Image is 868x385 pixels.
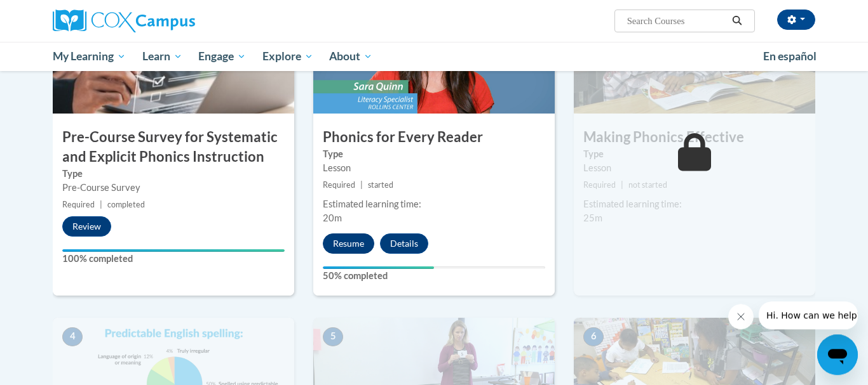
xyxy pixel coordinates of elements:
[817,334,858,375] iframe: Button to launch messaging window
[329,49,372,64] span: About
[583,197,806,211] div: Estimated learning time:
[313,127,555,147] h3: Phonics for Every Reader
[763,49,817,63] span: En español
[62,252,285,266] label: 100% completed
[323,212,342,223] span: 20m
[755,43,825,70] a: En español
[323,269,545,283] label: 50% completed
[368,180,393,190] span: started
[142,49,182,64] span: Learn
[198,49,246,64] span: Engage
[583,161,806,175] div: Lesson
[626,13,728,29] input: Search Courses
[53,10,294,32] a: Cox Campus
[323,327,343,346] span: 5
[262,49,313,64] span: Explore
[190,42,254,71] a: Engage
[53,49,126,64] span: My Learning
[759,301,858,329] iframe: Message from company
[777,10,815,30] button: Account Settings
[62,327,83,346] span: 4
[254,42,322,71] a: Explore
[323,180,355,190] span: Required
[323,197,545,211] div: Estimated learning time:
[134,42,191,71] a: Learn
[583,212,602,223] span: 25m
[8,9,103,19] span: Hi. How can we help?
[322,42,381,71] a: About
[62,167,285,181] label: Type
[323,266,434,269] div: Your progress
[360,180,363,190] span: |
[621,180,623,190] span: |
[628,180,667,190] span: not started
[62,249,285,252] div: Your progress
[53,127,294,167] h3: Pre-Course Survey for Systematic and Explicit Phonics Instruction
[323,147,545,161] label: Type
[44,42,134,71] a: My Learning
[728,304,754,329] iframe: Close message
[380,233,428,254] button: Details
[323,161,545,175] div: Lesson
[62,216,111,237] button: Review
[34,42,834,71] div: Main menu
[583,180,616,190] span: Required
[583,327,604,346] span: 6
[323,233,374,254] button: Resume
[583,147,806,161] label: Type
[100,200,102,209] span: |
[728,13,747,29] button: Search
[574,127,815,147] h3: Making Phonics Effective
[53,10,195,32] img: Cox Campus
[62,181,285,195] div: Pre-Course Survey
[62,200,95,209] span: Required
[107,200,145,209] span: completed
